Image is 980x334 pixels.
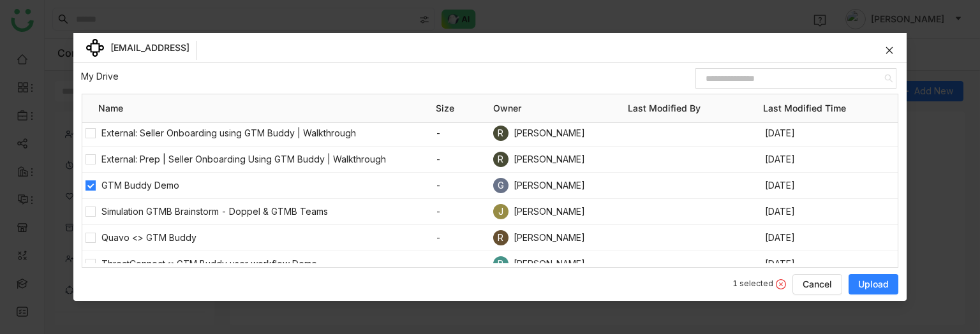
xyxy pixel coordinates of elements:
[81,71,119,82] a: My Drive
[101,126,436,140] span: External: Seller Onboarding using GTM Buddy | Walkthrough
[763,257,898,271] span: [DATE]
[498,204,503,219] span: J
[498,230,503,245] span: R
[436,231,493,245] span: -
[498,178,504,193] span: G
[498,126,503,141] span: R
[514,205,585,219] span: [PERSON_NAME]
[436,152,493,166] span: -
[436,257,493,271] span: -
[493,101,628,115] span: Owner
[803,278,832,291] span: Cancel
[498,256,503,272] span: R
[763,101,898,115] span: Last Modified Time
[436,126,493,140] span: -
[436,94,493,122] div: Size
[763,152,898,166] span: [DATE]
[101,231,436,245] span: Quavo <> GTM Buddy
[110,41,189,55] span: [EMAIL_ADDRESS]
[514,152,585,166] span: [PERSON_NAME]
[98,94,436,122] div: Name
[436,178,493,192] span: -
[732,278,773,290] div: 1 selected
[514,231,585,245] span: [PERSON_NAME]
[763,178,898,192] span: [DATE]
[436,205,493,219] span: -
[101,257,436,271] span: ThreatConnect<>GTM Buddy user workflow Demo
[514,178,585,192] span: [PERSON_NAME]
[101,205,436,219] span: Simulation GTMB Brainstorm - Doppel & GTMB Teams
[101,152,436,166] span: External: Prep | Seller Onboarding Using GTM Buddy | Walkthrough
[514,257,585,271] span: [PERSON_NAME]
[101,178,436,192] span: GTM Buddy Demo
[86,39,104,57] img: avoma-icon.svg
[763,126,898,140] span: [DATE]
[498,152,503,167] span: R
[849,274,898,294] button: Upload
[792,274,842,294] button: Cancel
[763,205,898,219] span: [DATE]
[514,126,585,140] span: [PERSON_NAME]
[763,231,898,245] span: [DATE]
[858,278,889,291] span: Upload
[628,101,763,115] span: Last Modified By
